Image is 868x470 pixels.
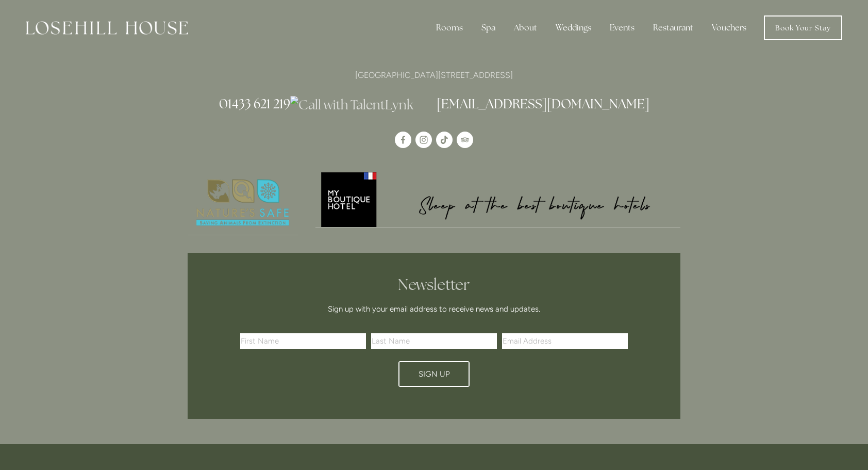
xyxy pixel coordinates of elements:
input: First Name [240,333,366,349]
div: Events [602,18,643,38]
div: Rooms [428,18,471,38]
a: Instagram [415,132,432,148]
img: Nature's Safe - Logo [188,170,298,235]
a: Losehill House Hotel & Spa [395,132,411,148]
button: Sign Up [398,361,470,387]
div: Restaurant [645,18,702,38]
a: My Boutique Hotel - Logo [315,170,681,228]
div: Weddings [547,18,599,38]
img: My Boutique Hotel - Logo [315,170,681,228]
a: Book Your Stay [764,15,842,40]
a: Nature's Safe - Logo [188,170,298,236]
a: TikTok [436,132,453,148]
img: Losehill House [26,21,188,35]
input: Last Name [371,333,497,349]
a: [EMAIL_ADDRESS][DOMAIN_NAME] [437,95,649,112]
p: Sign up with your email address to receive news and updates. [244,303,624,315]
div: Spa [473,18,504,38]
a: 01433 621 219 [219,95,290,112]
a: TripAdvisor [457,132,473,148]
a: Vouchers [704,18,755,38]
span: Sign Up [419,369,450,379]
input: Email Address [502,333,628,349]
img: Call with TalentLynk [290,96,413,114]
div: About [506,18,545,38]
h2: Newsletter [244,275,624,294]
p: [GEOGRAPHIC_DATA][STREET_ADDRESS] [188,68,680,82]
